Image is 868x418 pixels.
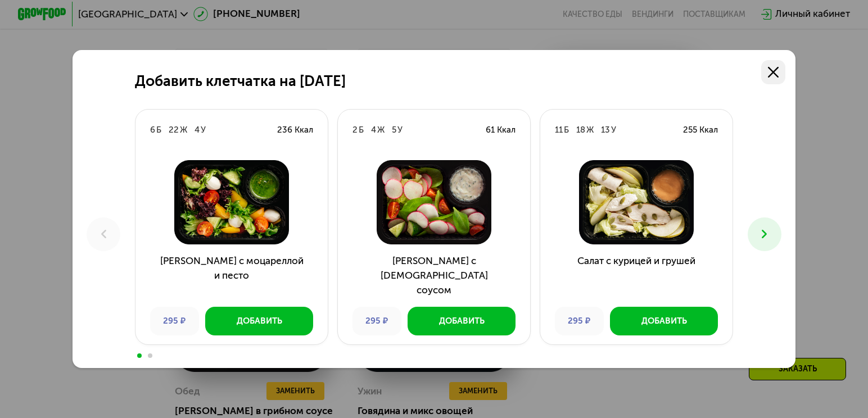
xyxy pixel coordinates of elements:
div: Ж [377,124,385,136]
div: Б [156,124,161,136]
div: 5 [392,124,396,136]
div: 255 Ккал [683,124,718,136]
div: У [397,124,403,136]
div: 18 [576,124,585,136]
div: 236 Ккал [277,124,313,136]
div: Б [359,124,364,136]
div: 61 Ккал [486,124,516,136]
div: 295 ₽ [352,307,401,335]
div: 22 [169,124,179,136]
div: Добавить [439,315,485,327]
div: У [611,124,616,136]
div: Добавить [641,315,687,327]
button: Добавить [610,307,718,335]
img: Салат с моцареллой и песто [145,160,318,244]
img: Салат с греческим соусом [347,160,521,244]
div: Б [564,124,569,136]
h3: [PERSON_NAME] с моцареллой и песто [135,254,328,297]
button: Добавить [408,307,516,335]
div: 2 [352,124,358,136]
div: 6 [150,124,155,136]
div: Добавить [237,315,282,327]
div: 4 [371,124,376,136]
div: 11 [555,124,563,136]
div: Ж [180,124,187,136]
div: Ж [586,124,594,136]
h3: [PERSON_NAME] с [DEMOGRAPHIC_DATA] соусом [338,254,530,297]
h2: Добавить клетчатка на [DATE] [135,73,346,90]
div: 295 ₽ [150,307,199,335]
div: 13 [601,124,610,136]
button: Добавить [205,307,314,335]
img: Салат с курицей и грушей [550,160,723,244]
div: 4 [195,124,200,136]
div: 295 ₽ [555,307,604,335]
h3: Салат с курицей и грушей [540,254,733,297]
div: У [201,124,206,136]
